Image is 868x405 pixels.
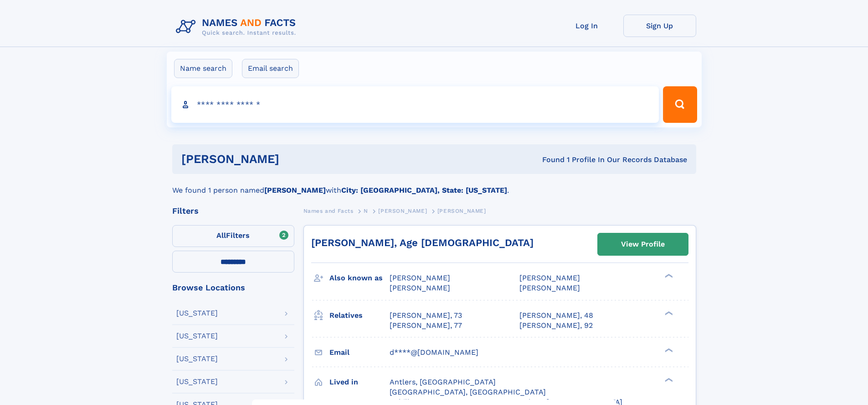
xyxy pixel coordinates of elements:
div: View Profile [621,234,665,255]
button: Search Button [663,86,697,123]
h3: Relatives [329,308,390,323]
a: [PERSON_NAME], 92 [519,321,593,331]
div: Filters [172,207,294,215]
div: ❯ [663,377,673,383]
span: [PERSON_NAME] [378,208,427,214]
a: [PERSON_NAME], 48 [519,310,593,321]
div: We found 1 person named with . [172,174,696,196]
span: [PERSON_NAME] [519,284,580,292]
b: [PERSON_NAME] [264,186,326,195]
a: [PERSON_NAME] [378,205,427,216]
div: ❯ [663,347,673,353]
a: Log In [550,15,623,37]
h1: [PERSON_NAME] [181,153,411,165]
span: N [364,208,368,214]
div: [US_STATE] [176,378,218,385]
a: N [364,205,368,216]
a: [PERSON_NAME], 73 [390,310,462,321]
a: [PERSON_NAME], 77 [390,321,462,331]
div: Browse Locations [172,284,294,292]
span: All [216,231,226,240]
a: Names and Facts [303,205,354,216]
span: [GEOGRAPHIC_DATA], [GEOGRAPHIC_DATA] [390,388,546,396]
div: [US_STATE] [176,310,218,317]
a: View Profile [598,233,688,255]
span: [PERSON_NAME] [390,284,450,292]
span: [PERSON_NAME] [390,274,450,282]
label: Name search [174,59,232,78]
div: [US_STATE] [176,332,218,340]
h3: Also known as [329,270,390,286]
a: [PERSON_NAME], Age [DEMOGRAPHIC_DATA] [311,237,534,248]
div: ❯ [663,273,673,279]
span: [PERSON_NAME] [437,208,486,214]
span: [PERSON_NAME] [519,274,580,282]
span: Antlers, [GEOGRAPHIC_DATA] [390,378,496,386]
img: Logo Names and Facts [172,15,303,39]
h3: Email [329,345,390,360]
a: Sign Up [623,15,696,37]
div: ❯ [663,310,673,316]
div: Found 1 Profile In Our Records Database [411,155,687,165]
input: search input [171,86,659,123]
label: Email search [242,59,299,78]
h3: Lived in [329,374,390,390]
label: Filters [172,225,294,247]
b: City: [GEOGRAPHIC_DATA], State: [US_STATE] [341,186,507,195]
div: [US_STATE] [176,355,218,363]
